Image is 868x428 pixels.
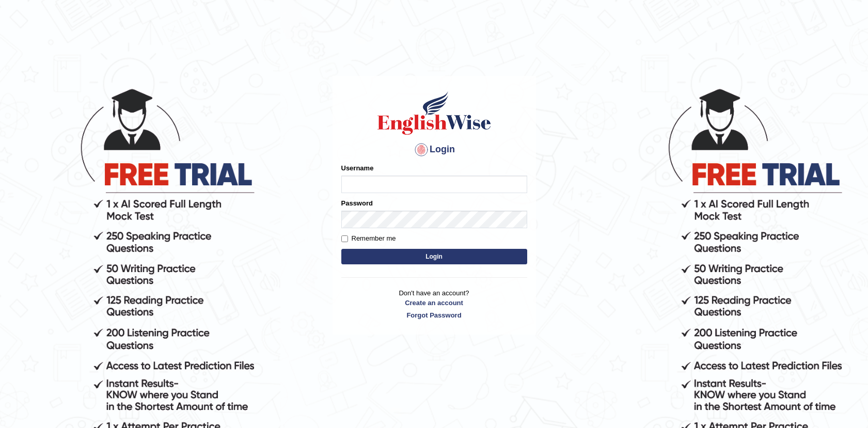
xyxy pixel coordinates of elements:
[341,249,527,264] button: Login
[341,235,348,242] input: Remember me
[341,288,527,320] p: Don't have an account?
[341,310,527,320] a: Forgot Password
[341,163,374,173] label: Username
[341,233,396,244] label: Remember me
[341,298,527,308] a: Create an account
[375,90,493,136] img: Logo of English Wise sign in for intelligent practice with AI
[341,198,373,208] label: Password
[341,141,527,158] h4: Login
